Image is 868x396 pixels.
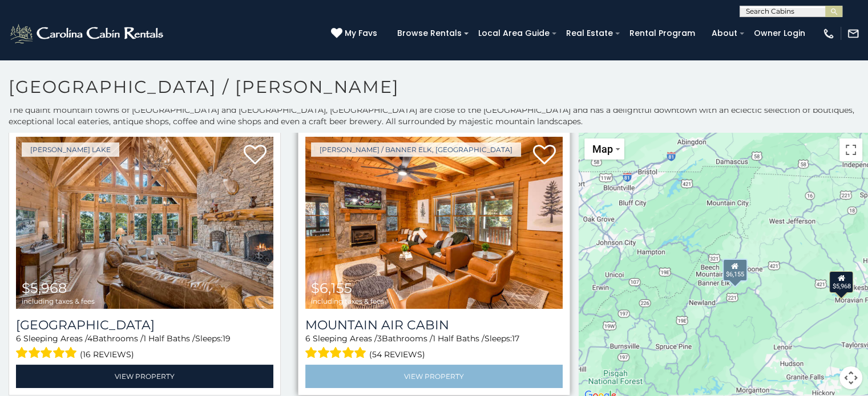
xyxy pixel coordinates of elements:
[305,137,563,309] a: Mountain Air Cabin $6,155 including taxes & fees
[305,137,563,309] img: Mountain Air Cabin
[87,333,92,344] span: 4
[311,142,521,157] a: [PERSON_NAME] / Banner Elk, [GEOGRAPHIC_DATA]
[143,333,195,344] span: 1 Half Baths /
[829,271,853,293] div: $5,968
[473,25,555,42] a: Local Area Guide
[345,27,377,39] span: My Favs
[722,259,747,281] div: $6,155
[16,365,273,388] a: View Property
[16,317,273,333] h3: Lake Haven Lodge
[706,25,743,42] a: About
[16,333,273,362] div: Sleeping Areas / Bathrooms / Sleeps:
[22,280,67,296] span: $5,968
[839,138,862,161] button: Toggle fullscreen view
[748,25,811,42] a: Owner Login
[331,27,380,40] a: My Favs
[822,27,835,40] img: phone-regular-white.png
[16,317,273,333] a: [GEOGRAPHIC_DATA]
[22,142,119,157] a: [PERSON_NAME] Lake
[16,333,21,344] span: 6
[305,365,563,388] a: View Property
[592,143,613,155] span: Map
[16,137,273,309] a: Lake Haven Lodge $5,968 including taxes & fees
[560,25,619,42] a: Real Estate
[839,366,862,389] button: Map camera controls
[847,27,859,40] img: mail-regular-white.png
[223,333,231,344] span: 19
[305,317,563,333] a: Mountain Air Cabin
[624,25,701,42] a: Rental Program
[16,137,273,309] img: Lake Haven Lodge
[512,333,519,344] span: 17
[377,333,382,344] span: 3
[9,22,167,45] img: White-1-2.png
[305,333,310,344] span: 6
[584,138,624,160] button: Change map style
[391,25,467,42] a: Browse Rentals
[433,333,485,344] span: 1 Half Baths /
[80,347,134,362] span: (16 reviews)
[305,333,563,362] div: Sleeping Areas / Bathrooms / Sleeps:
[311,280,352,296] span: $6,155
[244,144,267,168] a: Add to favorites
[311,297,384,305] span: including taxes & fees
[369,347,425,362] span: (54 reviews)
[22,297,95,305] span: including taxes & fees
